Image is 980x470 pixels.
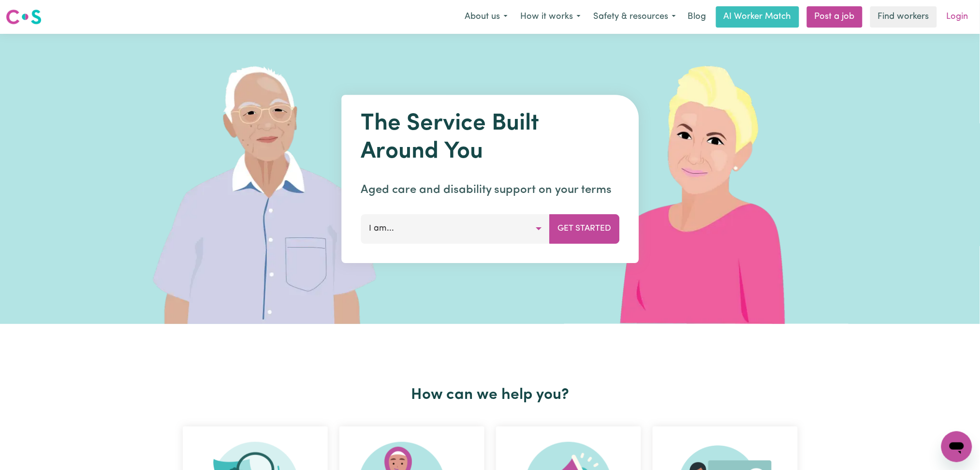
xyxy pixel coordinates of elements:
[549,214,619,243] button: Get Started
[682,6,712,28] a: Blog
[177,386,804,404] h2: How can we help you?
[6,6,42,28] a: Careseekers logo
[941,6,974,28] a: Login
[514,7,587,27] button: How it works
[361,181,619,199] p: Aged care and disability support on your terms
[458,7,514,27] button: About us
[870,6,937,28] a: Find workers
[807,6,863,28] a: Post a job
[716,6,799,28] a: AI Worker Match
[361,214,550,243] button: I am...
[361,110,619,166] h1: The Service Built Around You
[6,8,42,26] img: Careseekers logo
[587,7,682,27] button: Safety & resources
[941,431,972,462] iframe: Button to launch messaging window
